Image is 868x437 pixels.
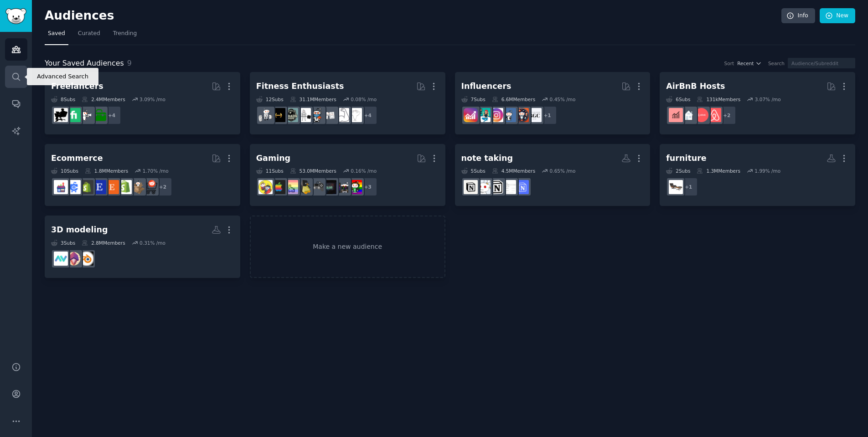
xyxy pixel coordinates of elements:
a: Saved [45,26,68,45]
img: influencermarketing [476,108,491,122]
div: 0.65 % /mo [550,168,576,174]
img: furniture [669,180,683,194]
img: GymMotivation [284,108,298,122]
div: 1.70 % /mo [143,168,169,174]
img: shopify [118,180,132,194]
div: 10 Sub s [51,168,78,174]
a: Gaming11Subs53.0MMembers0.16% /mo+3gamingpcgamingGamingLeaksAndRumoursIndieGaminglinux_gamingCozy... [250,144,445,206]
div: 0.16 % /mo [351,168,377,174]
div: Search [768,60,785,67]
a: furniture2Subs1.3MMembers1.99% /mo+1furniture [660,144,855,206]
div: 1.99 % /mo [754,168,780,174]
div: 0.45 % /mo [550,96,576,103]
div: 1.3M Members [697,168,740,174]
img: reviewmyshopify [79,180,93,194]
img: linux_gaming [297,180,311,194]
img: EtsySellers [92,180,106,194]
div: + 4 [102,106,121,125]
div: 4.5M Members [492,168,535,174]
div: AirBnB Hosts [666,81,725,92]
img: GYM [297,108,311,122]
div: 6 Sub s [666,96,690,103]
a: Freelancers8Subs2.4MMembers3.09% /mo+4forhirefreelance_forhireFiverrFreelancers [45,72,240,134]
img: Instagram [502,108,516,122]
div: 11 Sub s [256,168,284,174]
span: Curated [78,30,100,38]
div: 31.1M Members [290,96,336,103]
img: notioncreations [489,180,503,194]
img: Fitness [348,108,362,122]
img: BeautyGuruChatter [527,108,542,122]
a: note taking5Subs4.5MMembers0.65% /moFreeNotionTemplatesNotiontemplatesnotioncreationsproductivity... [455,144,651,206]
div: furniture [666,153,706,164]
img: archviz [54,252,68,266]
a: 3D modeling3Subs2.8MMembers0.31% /moblender3Dmodelingarchviz [45,216,240,278]
img: GamerPals [258,180,273,194]
div: + 2 [717,106,736,125]
div: + 3 [358,177,377,196]
img: ecommerce [143,180,157,194]
div: 12 Sub s [256,96,284,103]
div: 7 Sub s [461,96,486,103]
input: Audience/Subreddit [788,58,855,68]
img: blender [79,252,93,266]
img: ecommercemarketing [67,180,81,194]
span: Recent [737,60,754,67]
div: + 4 [358,106,377,125]
img: IndieGaming [310,180,324,194]
div: + 1 [538,106,557,125]
img: strength_training [335,108,349,122]
img: airbnb_hosts [707,108,721,122]
img: Notiontemplates [502,180,516,194]
img: AirBnBHosts [694,108,708,122]
div: Gaming [256,153,290,164]
img: GamingLeaksAndRumours [322,180,336,194]
a: Fitness Enthusiasts12Subs31.1MMembers0.08% /mo+4Fitnessstrength_trainingloseitHealthGYMGymMotivat... [250,72,445,134]
div: 53.0M Members [290,168,336,174]
div: 5 Sub s [461,168,486,174]
img: workout [271,108,285,122]
img: freelance_forhire [79,108,93,122]
img: 3Dmodeling [67,252,81,266]
div: + 2 [153,177,172,196]
div: Ecommerce [51,153,103,164]
span: Saved [48,30,65,38]
div: 3 Sub s [51,240,75,246]
img: loseit [322,108,336,122]
img: Freelancers [54,108,68,122]
a: Make a new audience [250,216,445,278]
img: GummySearch logo [5,8,26,24]
div: Sort [724,60,734,67]
span: 9 [127,59,132,67]
div: Freelancers [51,81,103,92]
div: 131k Members [697,96,740,103]
img: Fiverr [67,108,81,122]
img: rentalproperties [682,108,696,122]
div: 1.8M Members [85,168,128,174]
div: 3.07 % /mo [755,96,781,103]
img: CozyGamers [284,180,298,194]
img: InstagramMarketing [489,108,503,122]
img: Etsy [105,180,119,194]
img: productivity [476,180,491,194]
div: 3D modeling [51,224,108,236]
span: Your Saved Audiences [45,58,124,69]
a: AirBnB Hosts6Subs131kMembers3.07% /mo+2airbnb_hostsAirBnBHostsrentalpropertiesAirBnBInvesting [660,72,855,134]
div: 2.8M Members [82,240,125,246]
div: Fitness Enthusiasts [256,81,344,92]
div: 6.6M Members [492,96,535,103]
a: Ecommerce10Subs1.8MMembers1.70% /mo+2ecommercedropshipshopifyEtsyEtsySellersreviewmyshopifyecomme... [45,144,240,206]
img: ecommerce_growth [54,180,68,194]
div: 2.4M Members [82,96,125,103]
div: 8 Sub s [51,96,75,103]
h2: Audiences [45,9,781,23]
div: note taking [461,153,513,164]
span: Trending [113,30,137,38]
div: 2 Sub s [666,168,690,174]
img: pcgaming [335,180,349,194]
img: AirBnBInvesting [669,108,683,122]
a: Influencers7Subs6.6MMembers0.45% /mo+1BeautyGuruChattersocialmediaInstagramInstagramMarketinginfl... [455,72,651,134]
img: Health [310,108,324,122]
img: macgaming [271,180,285,194]
img: Notion [464,180,478,194]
